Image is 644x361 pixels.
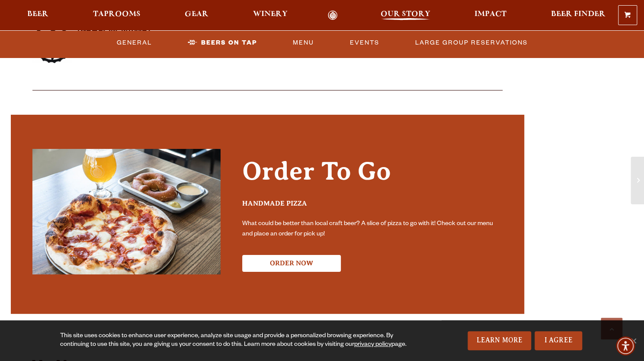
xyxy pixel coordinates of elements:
[375,10,436,20] a: Our Story
[535,331,582,350] a: I Agree
[247,10,293,20] a: Winery
[253,11,288,18] span: Winery
[469,10,512,20] a: Impact
[412,32,531,52] a: Large Group Reservations
[474,11,506,18] span: Impact
[27,11,48,18] span: Beer
[242,199,503,215] h3: Handmade Pizza
[93,11,141,18] span: Taprooms
[242,255,341,272] button: Order Now
[616,336,635,355] div: Accessibility Menu
[22,10,54,20] a: Beer
[346,32,383,52] a: Events
[185,11,208,18] span: Gear
[545,10,611,20] a: Beer Finder
[468,331,531,350] a: Learn More
[289,32,317,52] a: Menu
[60,332,420,349] div: This site uses cookies to enhance user experience, analyze site usage and provide a personalized ...
[316,10,349,20] a: Odell Home
[354,342,391,348] a: privacy policy
[32,149,221,274] img: Internal Promo Images
[242,219,503,240] p: What could be better than local craft beer? A slice of pizza to go with it! Check out our menu an...
[381,11,430,18] span: Our Story
[242,157,503,195] h2: Order To Go
[601,318,622,339] a: Scroll to top
[179,10,214,20] a: Gear
[551,11,606,18] span: Beer Finder
[87,10,146,20] a: Taprooms
[113,32,155,52] a: General
[184,32,260,52] a: Beers On Tap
